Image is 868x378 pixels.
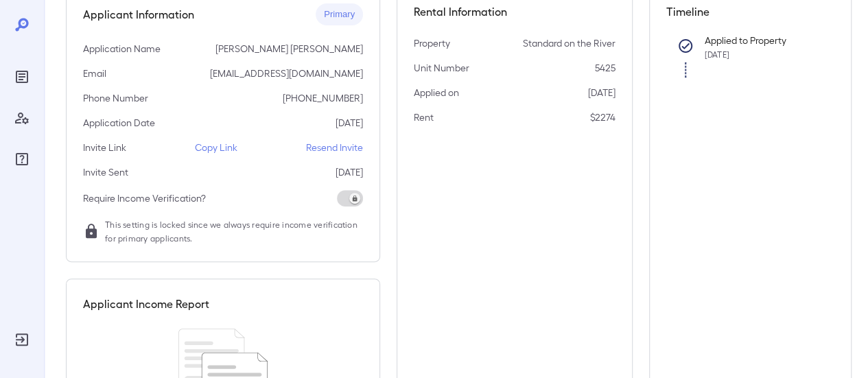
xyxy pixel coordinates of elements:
p: Rent [414,110,434,124]
span: Primary [316,8,363,21]
div: FAQ [11,148,33,170]
p: Email [83,67,106,80]
p: 5425 [595,61,615,75]
p: [EMAIL_ADDRESS][DOMAIN_NAME] [210,67,363,80]
div: Manage Users [11,107,33,129]
h5: Applicant Income Report [83,296,209,312]
p: Copy Link [195,141,237,154]
div: Log Out [11,329,33,351]
p: Standard on the River [523,36,615,50]
h5: Rental Information [414,3,615,20]
p: Invite Sent [83,165,128,179]
p: Property [414,36,450,50]
p: Application Date [83,116,155,130]
p: [PERSON_NAME] [PERSON_NAME] [215,42,363,56]
p: [PHONE_NUMBER] [283,91,363,105]
p: [DATE] [336,165,363,179]
div: Reports [11,66,33,88]
span: This setting is locked since we always require income verification for primary applicants. [105,217,363,245]
h5: Timeline [666,3,835,20]
p: [DATE] [588,86,615,99]
p: Resend Invite [306,141,363,154]
span: [DATE] [705,49,729,59]
p: Phone Number [83,91,148,105]
p: $2274 [590,110,615,124]
p: Applied on [414,86,459,99]
p: Require Income Verification? [83,191,206,205]
p: Invite Link [83,141,126,154]
p: Unit Number [414,61,469,75]
p: Application Name [83,42,161,56]
p: [DATE] [336,116,363,130]
p: Applied to Property [705,34,813,47]
h5: Applicant Information [83,6,194,23]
